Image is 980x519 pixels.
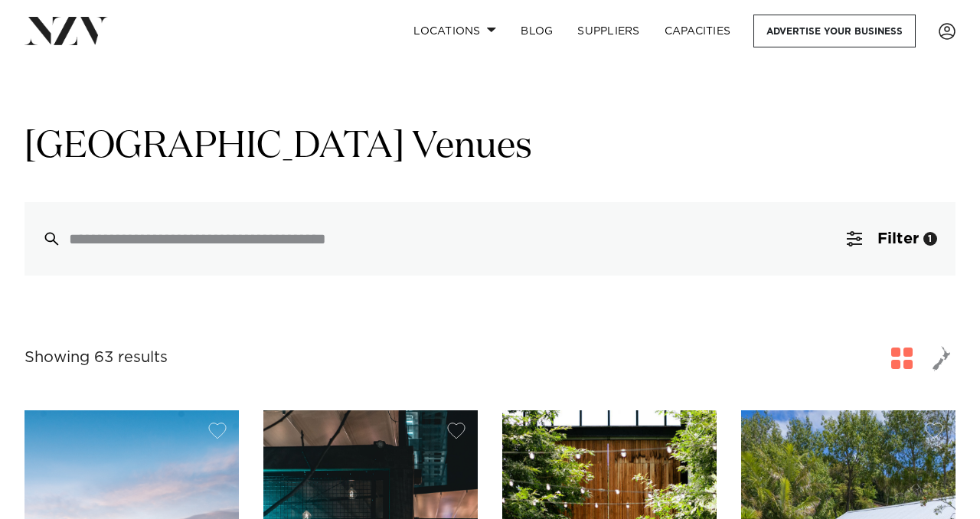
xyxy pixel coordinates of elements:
[401,15,508,47] a: Locations
[24,346,168,370] div: Showing 63 results
[923,232,937,246] div: 1
[24,17,108,44] img: nzv-logo.png
[828,202,955,276] button: Filter1
[877,231,919,246] span: Filter
[24,123,955,171] h1: [GEOGRAPHIC_DATA] Venues
[508,15,565,47] a: BLOG
[753,15,916,47] a: Advertise your business
[652,15,743,47] a: Capacities
[565,15,652,47] a: SUPPLIERS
